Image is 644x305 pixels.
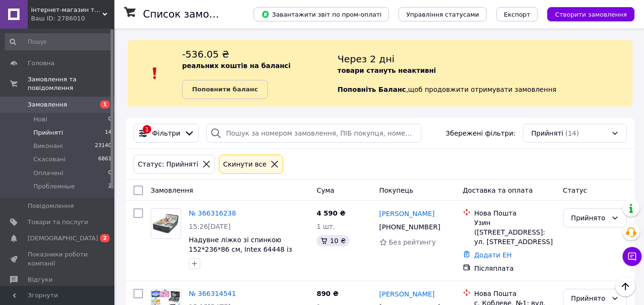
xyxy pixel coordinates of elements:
[547,7,634,21] button: Створити замовлення
[5,33,112,50] input: Пошук
[28,202,74,210] span: Повідомлення
[504,11,531,18] span: Експорт
[189,223,231,230] span: 15:26[DATE]
[474,251,512,259] a: Додати ЕН
[538,10,634,18] a: Створити замовлення
[148,66,162,80] img: :exclamation:
[474,208,555,218] div: Нова Пошта
[317,187,334,194] span: Cума
[189,236,307,272] a: Надувне ліжко зі спинкою 152*236*86 см, Intex 64448 із вбудованим насосом, 152*236*86 см,
[565,129,579,137] span: (14)
[108,182,112,191] span: 2
[474,264,555,273] div: Післяплата
[317,235,349,246] div: 10 ₴
[571,293,607,304] div: Прийнято
[152,128,180,138] span: Фільтри
[151,208,181,239] a: Фото товару
[28,275,52,284] span: Відгуки
[108,115,112,124] span: 0
[189,290,236,297] a: № 366314541
[221,159,268,169] div: Cкинути все
[28,218,88,226] span: Товари та послуги
[206,124,421,143] input: Пошук за номером замовлення, ПІБ покупця, номером телефону, Email, номером накладної
[33,128,63,137] span: Прийняті
[406,11,479,18] span: Управління статусами
[31,14,114,23] div: Ваш ID: 2786010
[182,62,291,69] b: реальних коштів на балансі
[95,142,112,150] span: 23140
[531,128,563,138] span: Прийняті
[474,218,555,246] div: Узин ([STREET_ADDRESS]: ул. [STREET_ADDRESS]
[254,7,389,21] button: Завантажити звіт по пром-оплаті
[28,100,67,109] span: Замовлення
[474,289,555,298] div: Нова Пошта
[379,187,413,194] span: Покупець
[571,213,607,223] div: Прийнято
[31,6,102,14] span: інтернет-магазин товарів для дітей та всієї родини LITTLE STAR
[143,9,240,20] h1: Список замовлень
[33,155,66,164] span: Скасовані
[100,234,110,242] span: 2
[337,86,406,93] b: Поповніть Баланс
[317,290,338,297] span: 890 ₴
[555,11,627,18] span: Створити замовлення
[261,10,381,19] span: Завантажити звіт по пром-оплаті
[563,187,587,194] span: Статус
[623,247,642,266] button: Чат з покупцем
[615,276,635,296] button: Наверх
[151,187,193,194] span: Замовлення
[100,100,110,108] span: 1
[337,53,395,65] span: Через 2 дні
[28,59,54,68] span: Головна
[182,49,229,60] span: -536.05 ₴
[98,155,112,164] span: 6861
[337,67,436,74] b: товари стануть неактивні
[105,128,112,137] span: 14
[28,234,98,243] span: [DEMOGRAPHIC_DATA]
[496,7,538,21] button: Експорт
[33,142,63,150] span: Виконані
[136,159,200,169] div: Статус: Прийняті
[317,223,335,230] span: 1 шт.
[379,209,435,218] a: [PERSON_NAME]
[33,169,63,177] span: Оплачені
[151,212,181,236] img: Фото товару
[189,209,236,217] a: № 366316238
[28,250,88,267] span: Показники роботи компанії
[33,182,75,191] span: Проблемные
[379,289,435,299] a: [PERSON_NAME]
[446,128,515,138] span: Збережені фільтри:
[317,209,346,217] span: 4 590 ₴
[182,80,268,99] a: Поповнити баланс
[28,75,114,92] span: Замовлення та повідомлення
[399,7,487,21] button: Управління статусами
[463,187,533,194] span: Доставка та оплата
[33,115,47,124] span: Нові
[192,86,258,93] b: Поповнити баланс
[337,48,633,99] div: , щоб продовжити отримувати замовлення
[108,169,112,177] span: 0
[389,238,436,246] span: Без рейтингу
[379,223,440,231] span: [PHONE_NUMBER]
